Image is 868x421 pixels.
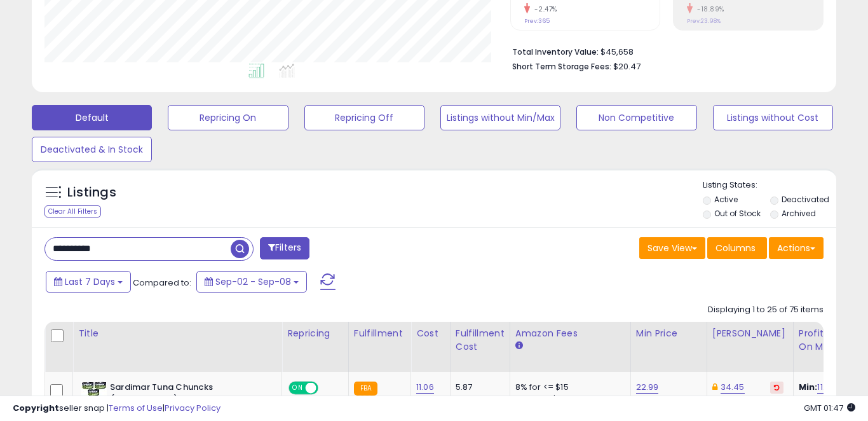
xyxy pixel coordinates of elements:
[714,208,761,219] label: Out of Stock
[416,381,434,394] a: 11.06
[613,60,641,72] span: $20.47
[165,402,220,414] a: Privacy Policy
[721,381,745,394] a: 34.45
[215,275,291,288] span: Sep-02 - Sep-08
[708,304,824,316] div: Displaying 1 to 25 of 75 items
[260,237,309,259] button: Filters
[639,237,705,259] button: Save View
[714,194,738,205] label: Active
[46,271,131,293] button: Last 7 Days
[32,137,152,162] button: Deactivated & In Stock
[515,327,625,340] div: Amazon Fees
[440,105,560,130] button: Listings without Min/Max
[110,382,264,408] b: Sardimar Tuna Chuncks (Vegetables, 5)
[354,382,377,396] small: FBA
[769,237,824,259] button: Actions
[456,327,505,354] div: Fulfillment Cost
[456,382,500,393] div: 5.87
[693,4,724,14] small: -18.89%
[703,179,836,191] p: Listing States:
[687,17,721,25] small: Prev: 23.98%
[78,327,276,340] div: Title
[782,194,829,205] label: Deactivated
[196,271,307,293] button: Sep-02 - Sep-08
[67,184,116,202] h5: Listings
[804,402,855,414] span: 2025-09-16 01:47 GMT
[81,382,107,404] img: 516UEAfcNlL._SL40_.jpg
[512,61,611,72] b: Short Term Storage Fees:
[636,327,702,340] div: Min Price
[168,105,288,130] button: Repricing On
[416,327,445,340] div: Cost
[817,381,835,394] a: 11.35
[707,237,767,259] button: Columns
[524,17,550,25] small: Prev: 365
[304,105,424,130] button: Repricing Off
[512,46,599,57] b: Total Inventory Value:
[32,105,152,130] button: Default
[715,242,756,254] span: Columns
[636,381,659,394] a: 22.99
[354,327,405,340] div: Fulfillment
[799,381,818,393] b: Min:
[512,43,814,59] li: $45,658
[515,382,621,393] div: 8% for <= $15
[44,205,101,217] div: Clear All Filters
[13,402,59,414] strong: Copyright
[133,277,191,289] span: Compared to:
[290,383,306,394] span: ON
[713,105,833,130] button: Listings without Cost
[782,208,816,219] label: Archived
[576,105,696,130] button: Non Competitive
[287,327,343,340] div: Repricing
[712,327,788,340] div: [PERSON_NAME]
[13,403,220,415] div: seller snap | |
[530,4,557,14] small: -2.47%
[109,402,163,414] a: Terms of Use
[515,340,523,352] small: Amazon Fees.
[65,275,115,288] span: Last 7 Days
